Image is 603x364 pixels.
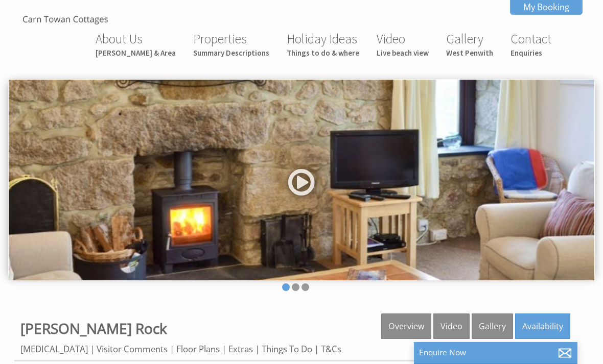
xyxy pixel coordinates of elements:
small: Things to do & where [287,48,359,58]
small: Summary Descriptions [193,48,269,58]
a: Floor Plans [176,343,220,355]
a: Availability [515,313,570,339]
a: About Us[PERSON_NAME] & Area [96,31,176,58]
img: Carn Towan [14,14,117,27]
a: VideoLive beach view [377,31,429,58]
a: PropertiesSummary Descriptions [193,31,269,58]
a: [MEDICAL_DATA] [20,343,88,355]
a: T&Cs [321,343,341,355]
p: Enquire Now [419,347,572,358]
small: [PERSON_NAME] & Area [96,48,176,58]
a: Things To Do [262,343,312,355]
a: ContactEnquiries [511,31,551,58]
small: Enquiries [511,48,551,58]
a: Extras [228,343,253,355]
a: Visitor Comments [97,343,168,355]
a: GalleryWest Penwith [446,31,493,58]
small: West Penwith [446,48,493,58]
a: Gallery [472,313,513,339]
a: Holiday IdeasThings to do & where [287,31,359,58]
small: Live beach view [377,48,429,58]
a: Overview [381,313,431,339]
a: Video [433,313,470,339]
a: [PERSON_NAME] Rock [20,319,167,338]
